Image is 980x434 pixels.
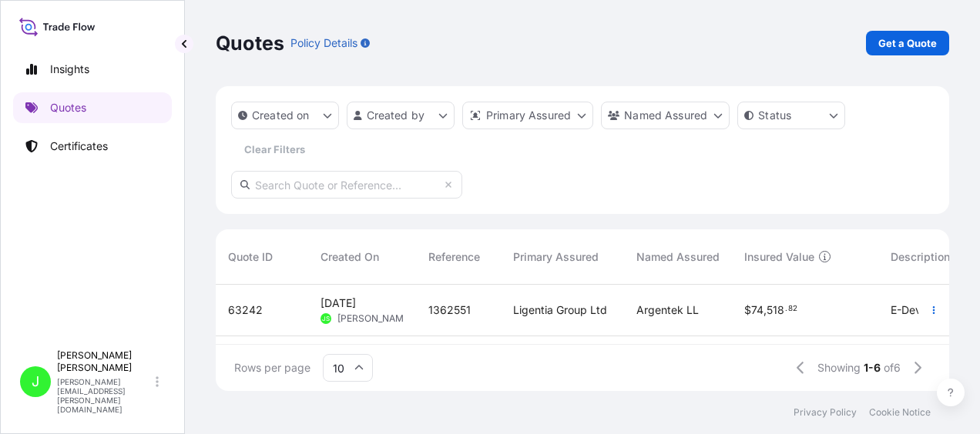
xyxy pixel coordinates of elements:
[57,349,153,374] p: [PERSON_NAME] [PERSON_NAME]
[817,360,861,376] span: Showing
[764,305,767,315] span: ,
[878,35,937,51] p: Get a Quote
[869,406,931,419] a: Cookie Notice
[744,249,814,265] span: Insured Value
[462,102,593,129] button: distributor Filter options
[290,35,357,51] p: Policy Details
[231,137,317,162] button: Clear Filters
[624,108,707,123] p: Named Assured
[252,108,310,123] p: Created on
[428,302,471,318] span: 1362551
[337,312,412,325] span: [PERSON_NAME]
[367,108,425,123] p: Created by
[13,92,172,123] a: Quotes
[228,249,273,265] span: Quote ID
[428,249,480,265] span: Reference
[216,31,284,55] p: Quotes
[13,54,172,85] a: Insights
[228,302,263,318] span: 63242
[636,302,699,318] span: Argentek LL
[50,139,108,154] p: Certificates
[57,377,153,414] p: [PERSON_NAME][EMAIL_ADDRESS][PERSON_NAME][DOMAIN_NAME]
[50,62,89,77] p: Insights
[751,305,764,315] span: 74
[50,100,86,115] p: Quotes
[794,406,857,419] a: Privacy Policy
[244,142,305,157] p: Clear Filters
[32,374,39,389] span: J
[486,108,571,123] p: Primary Assured
[321,249,379,265] span: Created On
[744,305,751,315] span: $
[785,306,787,312] span: .
[322,311,330,326] span: JS
[347,102,455,129] button: createdBy Filter options
[231,171,462,199] input: Search Quote or Reference...
[884,360,901,376] span: of 6
[234,360,310,376] span: Rows per page
[13,131,172,162] a: Certificates
[864,360,881,376] span: 1-6
[767,305,784,315] span: 518
[231,102,339,129] button: createdOn Filter options
[891,302,941,318] span: E-Devices
[866,31,949,55] a: Get a Quote
[601,102,730,129] button: cargoOwner Filter options
[788,306,797,312] span: 82
[513,249,599,265] span: Primary Assured
[513,302,607,318] span: Ligentia Group Ltd
[321,295,356,311] span: [DATE]
[636,249,720,265] span: Named Assured
[758,108,791,123] p: Status
[737,102,845,129] button: certificateStatus Filter options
